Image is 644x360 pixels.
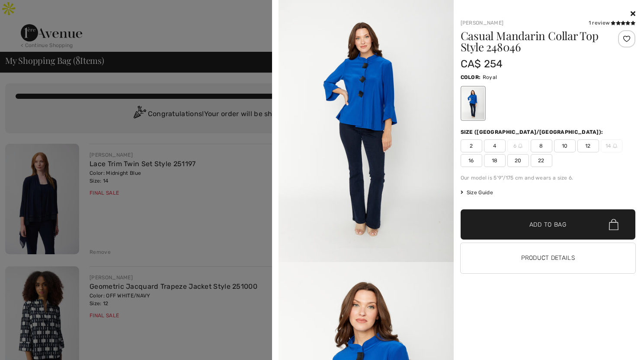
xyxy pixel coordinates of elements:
[461,139,482,152] span: 2
[518,144,522,148] img: ring-m.svg
[601,139,622,152] span: 14
[461,189,493,196] span: Size Guide
[461,87,484,120] div: Royal
[461,20,504,26] a: [PERSON_NAME]
[589,19,635,27] div: 1 review
[484,154,506,167] span: 18
[461,128,605,136] div: Size ([GEOGRAPHIC_DATA]/[GEOGRAPHIC_DATA]):
[613,144,617,148] img: ring-m.svg
[483,74,497,80] span: Royal
[531,154,552,167] span: 22
[461,74,481,80] span: Color:
[461,174,636,182] div: Our model is 5'9"/175 cm and wears a size 6.
[461,30,606,53] h1: Casual Mandarin Collar Top Style 248046
[609,219,618,230] img: Bag.svg
[461,243,636,273] button: Product Details
[529,220,567,229] span: Add to Bag
[577,139,599,152] span: 12
[507,139,529,152] span: 6
[484,139,506,152] span: 4
[461,209,636,240] button: Add to Bag
[507,154,529,167] span: 20
[461,154,482,167] span: 16
[531,139,552,152] span: 8
[461,58,503,70] span: CA$ 254
[554,139,576,152] span: 10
